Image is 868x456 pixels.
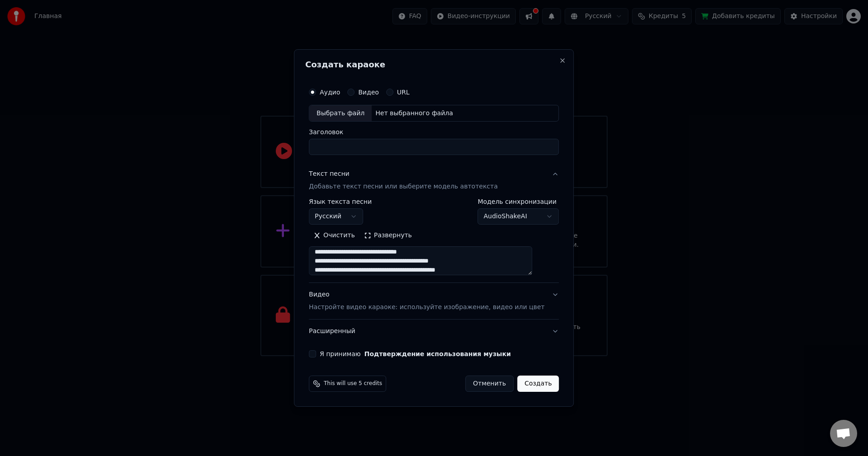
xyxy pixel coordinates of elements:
button: Текст песниДобавьте текст песни или выберите модель автотекста [309,163,559,199]
button: Развернуть [359,229,416,243]
div: Выбрать файл [309,105,372,122]
span: This will use 5 credits [324,380,382,387]
div: Текст песниДобавьте текст песни или выберите модель автотекста [309,199,559,283]
h2: Создать караоке [305,61,562,69]
button: Очистить [309,229,359,243]
p: Добавьте текст песни или выберите модель автотекста [309,183,498,192]
button: Я принимаю [364,351,511,357]
button: Расширенный [309,320,559,343]
button: ВидеоНастройте видео караоке: используйте изображение, видео или цвет [309,283,559,320]
p: Настройте видео караоке: используйте изображение, видео или цвет [309,303,544,312]
label: Язык текста песни [309,199,372,205]
label: Заголовок [309,129,559,136]
label: Аудио [320,89,340,95]
div: Текст песни [309,170,349,179]
div: Видео [309,291,544,312]
label: Я принимаю [320,351,511,357]
label: URL [397,89,410,95]
button: Создать [517,376,559,392]
label: Модель синхронизации [478,199,559,205]
button: Отменить [465,376,514,392]
label: Видео [358,89,379,95]
div: Нет выбранного файла [372,109,457,118]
